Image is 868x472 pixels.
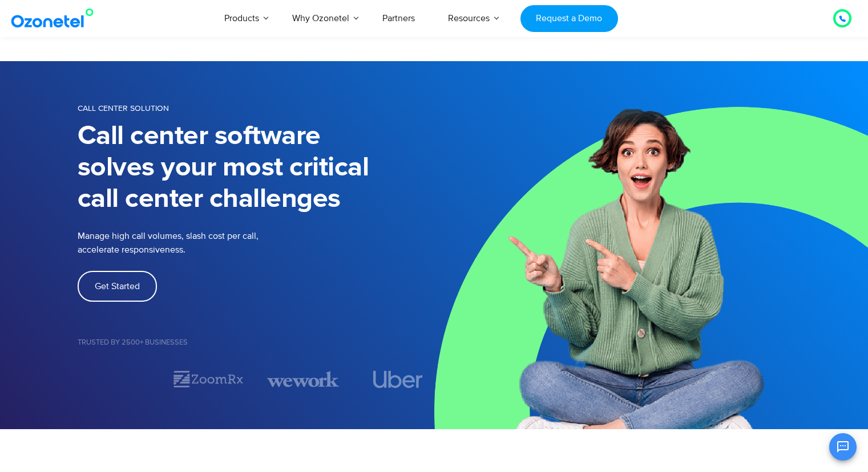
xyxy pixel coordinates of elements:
[78,271,157,302] a: Get Started
[95,282,140,291] span: Get Started
[78,339,434,346] h5: Trusted by 2500+ Businesses
[362,371,434,388] div: 4 / 7
[78,229,334,257] p: Manage high call volumes, slash cost per call, accelerate responsiveness.
[78,369,434,389] div: Image Carousel
[520,5,618,32] a: Request a Demo
[267,369,339,389] img: wework
[829,433,857,461] button: Open chat
[172,369,244,389] img: zoomrx
[267,369,339,389] div: 3 / 7
[373,371,423,388] img: uber
[78,373,150,386] div: 1 / 7
[172,369,244,389] div: 2 / 7
[78,103,169,113] span: Call Center Solution
[78,121,434,215] h1: Call center software solves your most critical call center challenges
